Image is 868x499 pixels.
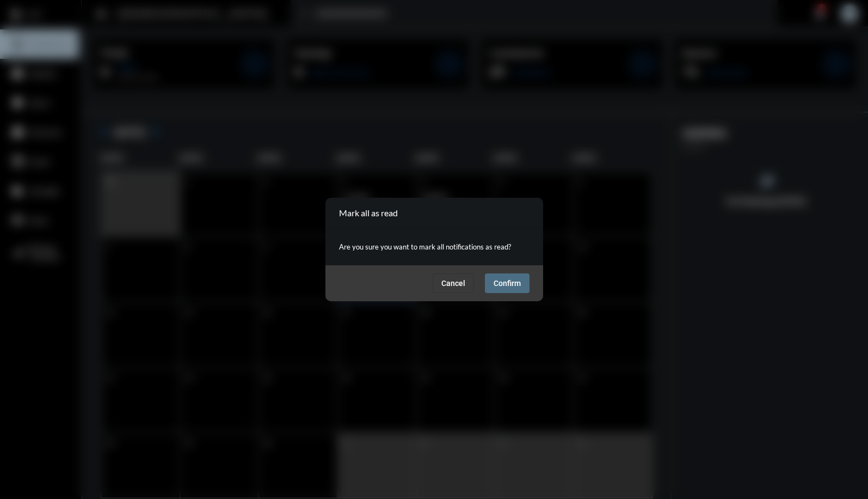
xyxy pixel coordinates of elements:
span: Cancel [441,279,465,288]
button: Cancel [433,273,474,293]
h2: Mark all as read [339,208,398,218]
button: Confirm [485,273,530,293]
span: Confirm [494,279,521,288]
p: Are you sure you want to mark all notifications as read? [339,239,530,254]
